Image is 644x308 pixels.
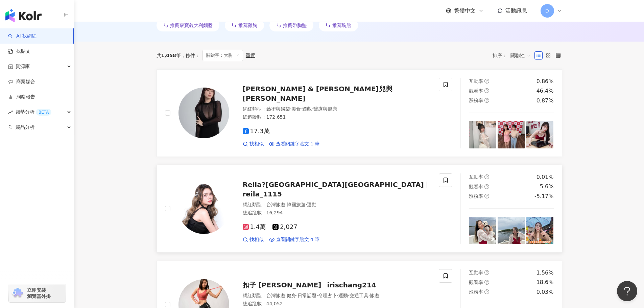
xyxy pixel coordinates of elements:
span: 日常話題 [297,293,316,298]
span: 觀看率 [469,184,483,189]
span: 漲粉率 [469,289,483,294]
img: post-image [526,121,554,148]
span: 查看關鍵字貼文 4 筆 [276,236,320,243]
img: post-image [469,121,496,148]
img: logo [5,9,42,22]
a: 商案媒合 [8,78,35,85]
div: -5.17% [534,193,554,200]
div: 網紅類型 ： [243,106,431,113]
span: 觀看率 [469,280,483,285]
iframe: Help Scout Beacon - Open [617,281,637,301]
span: · [316,293,318,298]
span: 繁體中文 [454,7,476,15]
span: · [348,293,349,298]
span: 運動 [338,293,348,298]
span: 17.3萬 [243,128,270,135]
span: 查看關鍵字貼文 1 筆 [276,141,320,147]
div: 總追蹤數 ： 172,651 [243,114,431,121]
span: 推薦帶胸墊 [283,23,307,28]
span: 找相似 [249,236,264,243]
span: irischang214 [327,281,376,289]
span: question-circle [484,280,489,285]
span: · [290,106,291,112]
span: 遊戲 [302,106,312,112]
div: 總追蹤數 ： 44,052 [243,301,431,307]
div: 排序： [493,50,534,61]
span: 互動率 [469,78,483,84]
div: 網紅類型 ： [243,292,431,299]
span: 觀看率 [469,88,483,94]
span: 漲粉率 [469,98,483,103]
div: 重置 [246,53,255,58]
span: · [312,106,313,112]
div: 5.6% [540,183,554,190]
span: 資源庫 [16,59,30,74]
img: KOL Avatar [178,183,229,234]
img: post-image [469,217,496,244]
span: 韓國旅遊 [287,202,306,207]
span: · [285,293,287,298]
span: 關聯性 [510,50,531,61]
span: 扣子 [PERSON_NAME] [243,281,321,289]
img: post-image [498,121,525,148]
span: question-circle [484,88,489,93]
span: 藝術與娛樂 [266,106,290,112]
span: · [368,293,370,298]
img: post-image [526,217,554,244]
span: 活動訊息 [505,7,527,14]
span: · [306,202,307,207]
span: 互動率 [469,174,483,180]
img: KOL Avatar [178,88,229,138]
span: 美食 [291,106,301,112]
span: question-circle [484,184,489,189]
span: question-circle [484,270,489,275]
div: 46.4% [536,87,554,95]
a: KOL Avatar[PERSON_NAME] & [PERSON_NAME]兒與[PERSON_NAME]網紅類型：藝術與娛樂·美食·遊戲·醫療與健康總追蹤數：172,65117.3萬找相似查... [157,69,562,157]
a: searchAI 找網紅 [8,33,37,40]
span: 漲粉率 [469,193,483,199]
img: chrome extension [11,288,24,299]
span: 1,058 [161,53,176,58]
span: Reila?[GEOGRAPHIC_DATA][GEOGRAPHIC_DATA] [243,181,424,189]
div: 0.87% [536,97,554,104]
a: 洞察報告 [8,94,35,100]
span: · [285,202,287,207]
span: 台灣旅遊 [266,202,285,207]
div: 0.86% [536,78,554,85]
span: 立即安裝 瀏覽器外掛 [27,287,51,299]
span: · [301,106,302,112]
div: 網紅類型 ： [243,202,431,208]
span: rise [8,110,13,115]
span: D [545,7,549,15]
span: 推薦雞胸 [238,23,257,28]
span: question-circle [484,174,489,179]
div: 總追蹤數 ： 16,294 [243,210,431,216]
span: 醫療與健康 [313,106,337,112]
span: · [296,293,297,298]
span: 條件 ： [181,53,200,58]
span: 互動率 [469,270,483,275]
span: 2,027 [272,223,297,231]
a: 找貼文 [8,48,30,55]
span: [PERSON_NAME] & [PERSON_NAME]兒與[PERSON_NAME] [243,85,392,102]
a: 查看關鍵字貼文 4 筆 [269,236,320,243]
div: 共 筆 [157,53,181,58]
span: question-circle [484,79,489,84]
span: question-circle [484,194,489,198]
span: 推薦胸貼 [332,23,351,28]
span: question-circle [484,289,489,294]
span: 運動 [307,202,316,207]
span: 命理占卜 [318,293,337,298]
span: 台灣旅遊 [266,293,285,298]
span: 競品分析 [16,120,34,135]
span: 交通工具 [350,293,368,298]
div: 0.01% [536,173,554,181]
a: KOL AvatarReila?[GEOGRAPHIC_DATA][GEOGRAPHIC_DATA]reila_1115網紅類型：台灣旅遊·韓國旅遊·運動總追蹤數：16,2941.4萬2,027... [157,165,562,253]
span: 旅遊 [370,293,379,298]
div: BETA [36,109,51,116]
span: 關鍵字：大胸 [202,50,243,61]
div: 1.56% [536,269,554,277]
span: · [337,293,338,298]
span: 推薦康寶義大利麵醬 [170,23,213,28]
div: 0.03% [536,288,554,296]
